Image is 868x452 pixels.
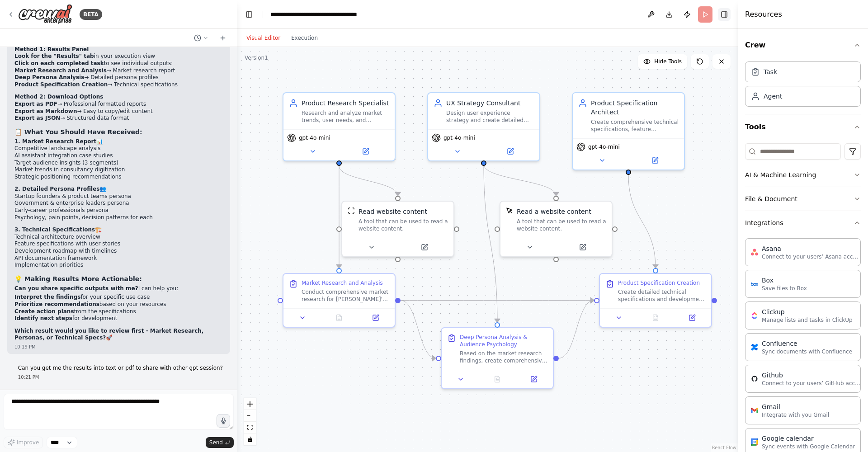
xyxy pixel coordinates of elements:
[14,308,223,315] li: from the specifications
[190,33,212,43] button: Switch to previous chat
[591,118,679,133] div: Create comprehensive technical specifications, feature requirements, and development roadmaps for...
[14,248,223,255] li: Development roadmap with timelines
[14,152,223,160] li: AI assistant integration case studies
[360,312,391,323] button: Open in side panel
[14,294,80,300] strong: Interpret the findings
[762,316,853,324] p: Manage lists and tasks in ClickUp
[14,234,223,241] li: Technical architecture overview
[572,92,685,170] div: Product Specification ArchitectCreate comprehensive technical specifications, feature requirement...
[751,312,758,319] img: ClickUp
[302,109,389,124] div: Research and analyze market trends, user needs, and competitive landscape for {product_type} digi...
[80,9,102,20] div: BETA
[18,4,72,24] img: Logo
[762,244,861,253] div: Asana
[762,253,861,260] p: Connect to your users’ Asana accounts
[320,312,359,323] button: No output available
[446,99,534,108] div: UX Strategy Consultant
[244,433,256,445] button: toggle interactivity
[14,308,74,315] strong: Create action plans
[762,348,852,355] p: Sync documents with Confluence
[359,207,427,216] div: Read website content
[751,438,758,446] img: Google Calendar
[14,108,77,114] strong: Export as Markdown
[14,74,223,81] li: → Detailed persona profiles
[629,155,680,166] button: Open in side panel
[14,240,223,248] li: Feature specifications with user stories
[460,350,547,364] div: Based on the market research findings, create comprehensive psychological profiles and detailed p...
[340,146,391,157] button: Open in side panel
[14,315,72,321] strong: Identify next steps
[341,201,454,257] div: ScrapeWebsiteToolRead website contentA tool that can be used to read a website content.
[762,434,855,443] div: Google calendar
[751,344,758,351] img: Confluence
[638,54,687,69] button: Hide Tools
[335,166,344,268] g: Edge from 2b5d64a4-863d-4c25-88ef-0a4d8a3b7d17 to f57fa194-4690-4f4c-9aac-3030c464b471
[299,134,330,141] span: gpt-4o-mini
[762,380,861,387] p: Connect to your users’ GitHub accounts
[14,138,96,145] strong: 1. Market Research Report
[14,315,223,322] li: for development
[18,365,223,372] p: Can you get me the results into text or pdf to share with other gpt session?
[500,201,613,257] div: ScrapeElementFromWebsiteToolRead a website contentA tool that can be used to read a website content.
[302,288,389,303] div: Conduct comprehensive market research for [PERSON_NAME]'s personal digital brand platform that in...
[14,285,138,292] strong: Can you share specific outputs with me?
[718,8,731,21] button: Hide right sidebar
[270,10,372,19] nav: breadcrumb
[745,9,782,20] h4: Resources
[335,166,402,196] g: Edge from 2b5d64a4-863d-4c25-88ef-0a4d8a3b7d17 to 3febbe34-0c77-4a16-a11c-00fb12e0044a
[14,94,103,100] strong: Method 2: Download Options
[302,99,389,108] div: Product Research Specialist
[14,128,142,136] strong: 📋 What You Should Have Received:
[762,285,807,292] p: Save files to Box
[712,445,736,450] a: React Flow attribution
[14,115,223,122] li: → Structured data format
[618,279,700,287] div: Product Specification Creation
[762,402,829,411] div: Gmail
[14,53,94,59] strong: Look for the "Results" tab
[624,175,660,268] g: Edge from 52e9d75c-78fb-4b05-8d6b-7970de8958e4 to 4dd90b8d-1d89-4f28-ac53-fa83ee279286
[745,187,861,211] button: File & Document
[4,437,43,448] button: Improve
[517,207,591,216] div: Read a website content
[751,280,758,287] img: Box
[244,398,256,445] div: React Flow controls
[14,344,223,350] div: 10:19 PM
[654,58,682,65] span: Hide Tools
[244,398,256,410] button: zoom in
[14,81,108,88] strong: Product Specification Creation
[460,334,547,348] div: Deep Persona Analysis & Audience Psychology
[506,207,513,214] img: ScrapeElementFromWebsiteTool
[14,74,84,80] strong: Deep Persona Analysis
[745,163,861,187] button: AI & Machine Learning
[14,207,223,214] li: Early-career professionals persona
[588,143,620,151] span: gpt-4o-mini
[745,33,861,58] button: Crew
[14,328,223,342] p: 🚀
[441,327,554,389] div: Deep Persona Analysis & Audience PsychologyBased on the market research findings, create comprehe...
[14,53,223,60] li: in your execution view
[591,99,679,117] div: Product Specification Architect
[559,296,594,363] g: Edge from 9f226aa8-aa8e-4850-8c9d-71a0c103fab5 to 4dd90b8d-1d89-4f28-ac53-fa83ee279286
[14,67,107,74] strong: Market Research and Analysis
[14,262,223,269] li: Implementation priorities
[478,374,517,385] button: No output available
[762,307,853,316] div: Clickup
[762,276,807,285] div: Box
[14,186,223,193] h4: 👥
[751,375,758,382] img: GitHub
[241,33,286,43] button: Visual Editor
[14,81,223,89] li: → Technical specifications
[764,67,777,76] div: Task
[14,285,223,292] p: I can help you:
[764,92,782,101] div: Agent
[14,226,95,233] strong: 3. Technical Specifications
[518,374,549,385] button: Open in side panel
[517,218,606,232] div: A tool that can be used to read a website content.
[348,207,355,214] img: ScrapeWebsiteTool
[762,339,852,348] div: Confluence
[14,46,89,52] strong: Method 1: Results Panel
[244,410,256,422] button: zoom out
[14,193,223,200] li: Startup founders & product teams persona
[14,60,223,88] li: to see individual outputs:
[479,165,561,196] g: Edge from c340caf6-5439-4032-835e-d84691b37424 to 2164c46f-5dfa-43f5-a7a3-2daa58719390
